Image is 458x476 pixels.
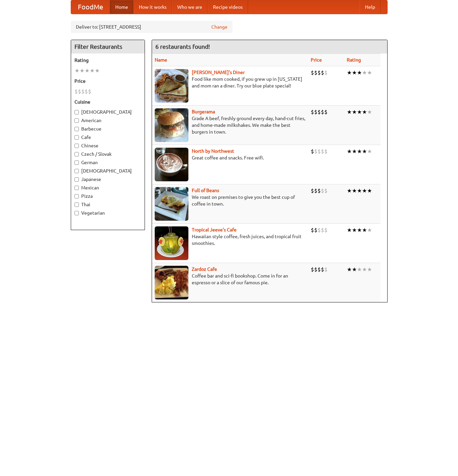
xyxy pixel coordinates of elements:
[74,159,141,166] label: German
[74,186,79,190] input: Mexican
[357,108,362,116] li: ★
[352,266,357,273] li: ★
[74,110,79,114] input: [DEMOGRAPHIC_DATA]
[317,226,321,234] li: $
[74,184,141,191] label: Mexican
[155,194,305,207] p: We roast on premises to give you the best cup of coffee in town.
[71,0,110,14] a: FoodMe
[78,88,81,95] li: $
[85,67,90,74] li: ★
[74,78,141,84] h5: Price
[88,88,91,95] li: $
[352,226,357,234] li: ★
[74,109,141,115] label: [DEMOGRAPHIC_DATA]
[74,160,79,165] input: German
[362,148,367,155] li: ★
[317,69,321,76] li: $
[155,148,188,181] img: north.jpg
[357,69,362,76] li: ★
[367,69,372,76] li: ★
[314,148,317,155] li: $
[317,266,321,273] li: $
[357,226,362,234] li: ★
[357,266,362,273] li: ★
[321,266,324,273] li: $
[324,148,328,155] li: $
[74,142,141,149] label: Chinese
[347,266,352,273] li: ★
[321,148,324,155] li: $
[360,0,380,14] a: Help
[74,67,80,74] li: ★
[74,135,79,140] input: Cafe
[85,88,88,95] li: $
[321,187,324,194] li: $
[314,108,317,116] li: $
[74,99,141,105] h5: Cuisine
[155,76,305,89] p: Food like mom cooked, if you grew up in [US_STATE] and mom ran a diner. Try our blue plate special!
[321,69,324,76] li: $
[311,69,314,76] li: $
[324,69,328,76] li: $
[74,201,141,208] label: Thai
[208,0,248,14] a: Recipe videos
[362,69,367,76] li: ★
[74,57,141,64] h5: Rating
[155,266,188,299] img: zardoz.jpg
[311,108,314,116] li: $
[74,151,141,157] label: Czech / Slovak
[90,67,95,74] li: ★
[155,154,305,161] p: Great coffee and snacks. Free wifi.
[155,43,210,50] ng-pluralize: 6 restaurants found!
[192,109,215,114] a: Burgerama
[211,24,227,30] a: Change
[324,108,328,116] li: $
[155,57,167,63] a: Name
[347,148,352,155] li: ★
[80,67,85,74] li: ★
[81,88,85,95] li: $
[74,193,141,199] label: Pizza
[367,187,372,194] li: ★
[362,226,367,234] li: ★
[192,148,234,154] b: North by Northwest
[74,211,79,215] input: Vegetarian
[110,0,133,14] a: Home
[311,148,314,155] li: $
[352,148,357,155] li: ★
[367,108,372,116] li: ★
[74,194,79,198] input: Pizza
[367,266,372,273] li: ★
[357,148,362,155] li: ★
[311,187,314,194] li: $
[321,226,324,234] li: $
[74,88,78,95] li: $
[311,226,314,234] li: $
[155,69,188,103] img: sallys.jpg
[155,272,305,286] p: Coffee bar and sci-fi bookshop. Come in for an espresso or a slice of our famous pie.
[324,187,328,194] li: $
[74,117,141,124] label: American
[74,125,141,132] label: Barbecue
[155,233,305,247] p: Hawaiian style coffee, fresh juices, and tropical fruit smoothies.
[311,57,322,63] a: Price
[192,70,245,75] a: [PERSON_NAME]'s Diner
[352,187,357,194] li: ★
[352,108,357,116] li: ★
[74,168,141,174] label: [DEMOGRAPHIC_DATA]
[192,266,217,272] a: Zardoz Cafe
[321,108,324,116] li: $
[317,108,321,116] li: $
[311,266,314,273] li: $
[155,187,188,221] img: beans.jpg
[362,266,367,273] li: ★
[347,226,352,234] li: ★
[347,69,352,76] li: ★
[314,69,317,76] li: $
[74,118,79,123] input: American
[347,108,352,116] li: ★
[74,127,79,131] input: Barbecue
